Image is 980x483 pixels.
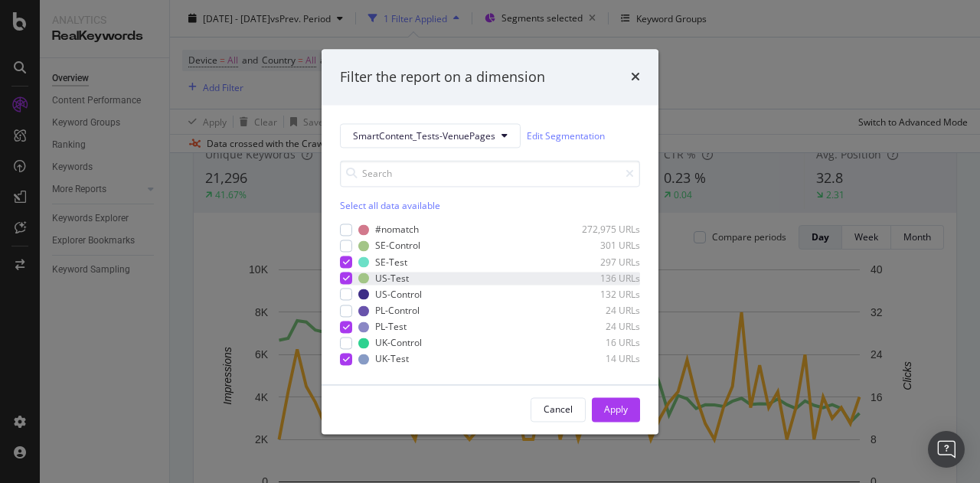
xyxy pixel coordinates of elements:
[631,67,640,87] div: times
[375,224,419,237] div: #nomatch
[565,288,640,301] div: 132 URLs
[353,129,495,142] span: SmartContent_Tests-VenuePages
[565,304,640,317] div: 24 URLs
[565,272,640,285] div: 136 URLs
[375,304,420,317] div: PL-Control
[375,240,420,253] div: SE-Control
[375,321,407,334] div: PL-Test
[544,403,573,416] div: Cancel
[322,49,658,434] div: modal
[565,353,640,366] div: 14 URLs
[340,67,545,87] div: Filter the report on a dimension
[565,337,640,350] div: 16 URLs
[565,256,640,269] div: 297 URLs
[592,397,640,422] button: Apply
[375,353,409,366] div: UK-Test
[531,397,586,422] button: Cancel
[565,240,640,253] div: 301 URLs
[375,288,422,301] div: US-Control
[604,403,628,416] div: Apply
[375,272,409,285] div: US-Test
[340,124,521,148] button: SmartContent_Tests-VenuePages
[928,431,965,468] div: Open Intercom Messenger
[340,161,640,188] input: Search
[527,128,605,144] a: Edit Segmentation
[565,224,640,237] div: 272,975 URLs
[375,337,422,350] div: UK-Control
[340,200,640,213] div: Select all data available
[565,321,640,334] div: 24 URLs
[375,256,407,269] div: SE-Test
